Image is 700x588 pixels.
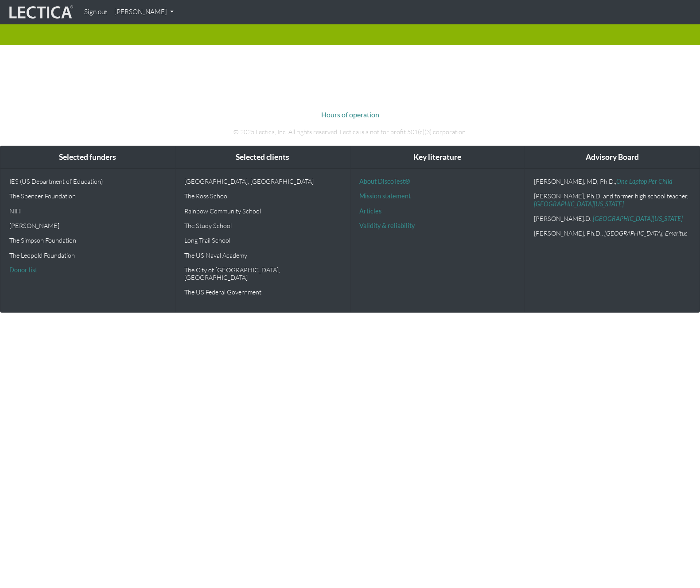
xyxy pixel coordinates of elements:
p: The Ross School [184,192,341,200]
p: The Simpson Foundation [9,236,166,244]
a: Hours of operation [321,110,379,119]
p: The US Federal Government [184,288,341,296]
p: The Leopold Foundation [9,251,166,259]
a: Sign out [81,4,111,21]
p: Long Trail School [184,236,341,244]
a: Validity & reliability [359,222,415,229]
em: , [GEOGRAPHIC_DATA], Emeritus [602,229,688,237]
a: About DiscoTest® [359,178,410,185]
p: The US Naval Academy [184,251,341,259]
p: The City of [GEOGRAPHIC_DATA], [GEOGRAPHIC_DATA] [184,266,341,282]
a: Donor list [9,266,37,274]
p: [PERSON_NAME], Ph.D. [534,229,691,237]
div: Key literature [350,146,525,169]
a: One Laptop Per Child [616,178,673,185]
div: Advisory Board [525,146,700,169]
a: Mission statement [359,192,411,200]
p: © 2025 Lectica, Inc. All rights reserved. Lectica is a not for profit 501(c)(3) corporation. [104,127,596,137]
a: [PERSON_NAME] [111,4,177,21]
p: IES (US Department of Education) [9,178,166,185]
p: Rainbow Community School [184,207,341,215]
p: The Study School [184,222,341,229]
p: [PERSON_NAME] [9,222,166,229]
a: Articles [359,207,381,215]
p: The Spencer Foundation [9,192,166,200]
a: [GEOGRAPHIC_DATA][US_STATE] [534,200,624,208]
p: NIH [9,207,166,215]
div: Selected funders [0,146,175,169]
p: [PERSON_NAME], MD, Ph.D., [534,178,691,185]
a: [GEOGRAPHIC_DATA][US_STATE] [593,215,683,222]
p: [GEOGRAPHIC_DATA], [GEOGRAPHIC_DATA] [184,178,341,185]
img: lecticalive [7,4,74,21]
p: [PERSON_NAME].D., [534,215,691,222]
p: [PERSON_NAME], Ph.D. and former high school teacher, [534,192,691,208]
div: Selected clients [175,146,350,169]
